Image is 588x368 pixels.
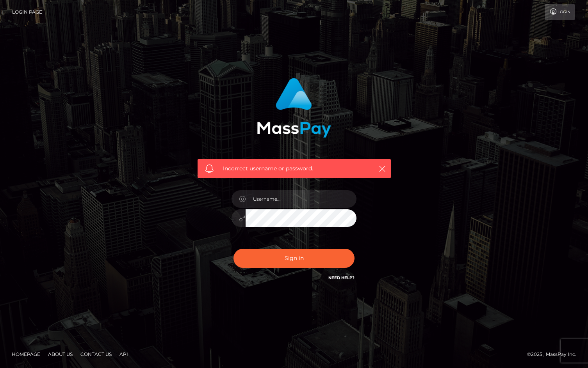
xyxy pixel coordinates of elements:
[545,4,575,20] a: Login
[45,348,76,360] a: About Us
[116,348,131,360] a: API
[77,348,115,360] a: Contact Us
[9,348,43,360] a: Homepage
[246,190,356,208] input: Username...
[223,165,365,173] span: Incorrect username or password.
[233,249,355,268] button: Sign in
[527,350,582,359] div: © 2025 , MassPay Inc.
[257,78,331,138] img: MassPay Login
[328,275,355,280] a: Need Help?
[12,4,42,20] a: Login Page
